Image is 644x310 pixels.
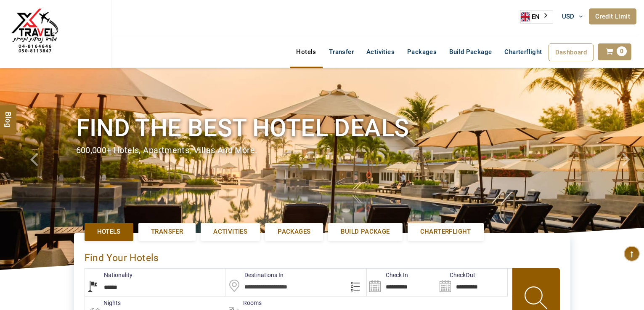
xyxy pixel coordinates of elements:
a: Hotels [85,223,133,240]
span: USD [562,13,575,20]
div: Language [520,10,553,24]
span: Blog [3,111,14,119]
span: Charterflight [420,227,471,236]
aside: Language selected: English [520,10,553,24]
a: Build Package [443,43,498,60]
input: Search [367,269,437,296]
span: Build Package [341,227,390,236]
a: 0 [598,43,631,60]
a: Packages [265,223,323,240]
label: Rooms [224,299,262,307]
a: EN [521,11,553,23]
a: Packages [401,43,443,60]
span: Dashboard [555,49,587,56]
a: Charterflight [408,223,484,240]
span: Charterflight [504,48,542,56]
a: Hotels [290,43,322,60]
span: Hotels [97,227,121,236]
input: Search [437,269,507,296]
label: Destinations In [225,271,284,279]
label: Nationality [85,271,133,279]
h1: Find the best hotel deals [76,112,568,144]
label: nights [85,299,121,307]
label: CheckOut [437,271,475,279]
a: Build Package [328,223,402,240]
a: Transfer [138,223,196,240]
span: Packages [278,227,310,236]
div: 600,000+ hotels, apartments, villas and more. [76,144,568,156]
label: Check In [367,271,408,279]
span: Activities [213,227,247,236]
a: Credit Limit [589,8,636,24]
div: Find Your Hotels [85,243,560,268]
a: Charterflight [498,43,548,60]
a: Activities [201,223,260,240]
a: Transfer [323,43,360,60]
span: Transfer [151,227,183,236]
img: The Royal Line Holidays [6,4,63,61]
span: 0 [617,46,627,56]
a: Activities [360,43,401,60]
